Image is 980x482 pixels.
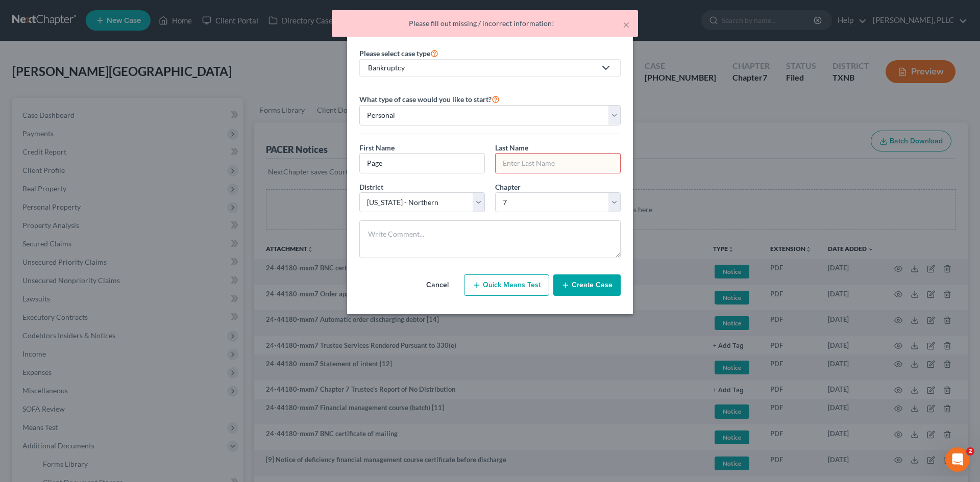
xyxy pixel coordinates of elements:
[945,447,970,472] iframe: Intercom live chat
[368,63,596,73] div: Bankruptcy
[496,154,620,173] input: Enter Last Name
[495,143,528,152] span: Last Name
[359,49,430,58] span: Please select case type
[359,93,500,105] label: What type of case would you like to start?
[359,143,395,152] span: First Name
[340,18,630,29] div: Please fill out missing / incorrect information!
[553,274,621,296] button: Create Case
[464,274,549,296] button: Quick Means Test
[623,18,630,31] button: ×
[359,183,383,191] span: District
[966,447,974,455] span: 2
[495,183,521,191] span: Chapter
[415,275,460,295] button: Cancel
[360,154,484,173] input: Enter First Name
